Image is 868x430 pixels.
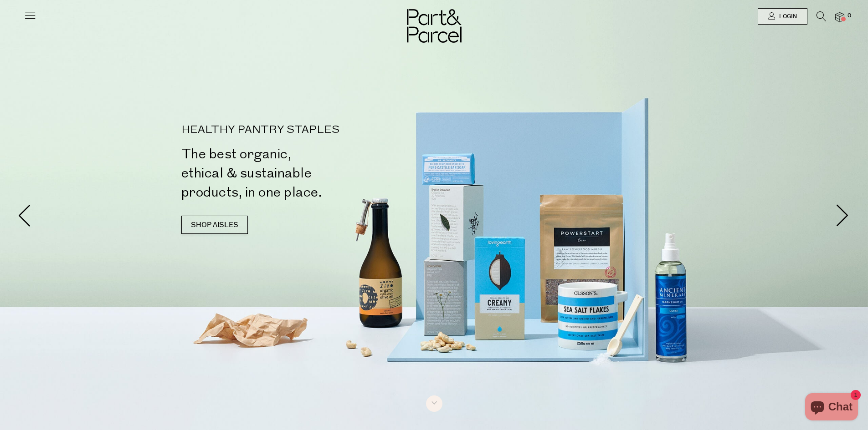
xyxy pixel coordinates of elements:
span: 0 [845,12,853,20]
a: 0 [835,12,844,22]
span: Login [777,13,797,20]
inbox-online-store-chat: Shopify online store chat [802,393,861,423]
a: Login [758,8,807,25]
p: HEALTHY PANTRY STAPLES [181,125,438,136]
h2: The best organic, ethical & sustainable products, in one place. [181,145,438,202]
img: Part&Parcel [407,9,462,43]
a: SHOP AISLES [181,216,248,234]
